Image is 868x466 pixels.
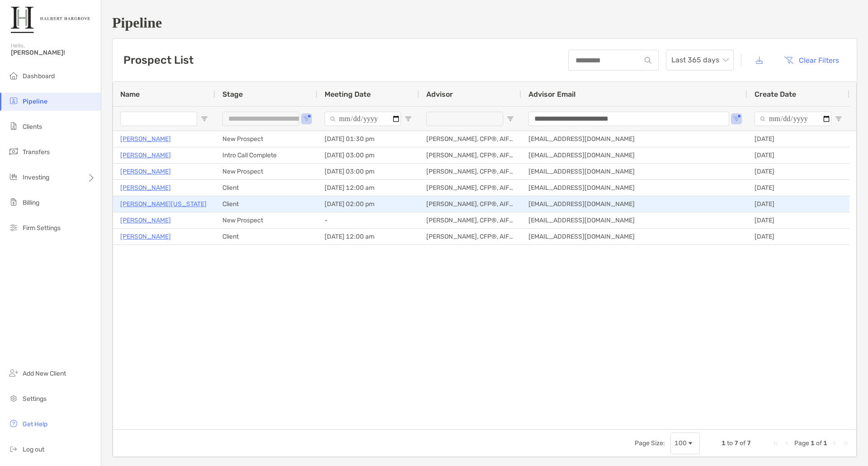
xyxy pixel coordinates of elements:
div: Page Size: [635,439,665,447]
input: Create Date Filter Input [755,112,831,126]
span: Advisor [426,90,453,99]
div: [DATE] 12:00 am [317,180,419,196]
span: Get Help [23,420,47,428]
div: [DATE] [747,212,849,228]
div: [PERSON_NAME], CFP®, AIF® [419,180,521,196]
div: [PERSON_NAME], CFP®, AIF® [419,164,521,179]
h1: Pipeline [112,14,857,31]
span: 1 [722,439,726,447]
img: input icon [645,57,651,64]
div: [DATE] 03:00 pm [317,164,419,179]
img: add_new_client icon [8,367,19,378]
span: Add New Client [23,370,66,377]
p: [PERSON_NAME] [120,166,171,177]
button: Open Filter Menu [405,115,412,122]
img: billing icon [8,197,19,207]
span: Clients [23,123,42,131]
div: Client [215,196,317,212]
img: clients icon [8,121,19,132]
a: [PERSON_NAME] [120,133,171,145]
a: [PERSON_NAME][US_STATE] [120,198,207,210]
div: Page Size [670,433,700,454]
div: [EMAIL_ADDRESS][DOMAIN_NAME] [521,229,747,245]
img: investing icon [8,171,19,182]
span: Create Date [755,90,796,99]
div: [DATE] [747,229,849,245]
div: [DATE] [747,164,849,179]
span: 1 [811,439,815,447]
div: New Prospect [215,131,317,147]
div: [PERSON_NAME], CFP®, AIF® [419,147,521,163]
span: Firm Settings [23,224,61,232]
span: Dashboard [23,72,55,80]
img: logout icon [8,443,19,454]
img: pipeline icon [8,95,19,106]
div: [DATE] 03:00 pm [317,147,419,163]
span: [PERSON_NAME]! [11,49,95,56]
img: firm-settings icon [8,222,19,233]
div: [DATE] 12:00 am [317,229,419,245]
button: Clear Filters [777,50,846,70]
span: Stage [222,90,243,99]
span: Name [120,90,140,99]
span: Log out [23,446,44,453]
a: [PERSON_NAME] [120,182,171,193]
div: Previous Page [783,440,791,447]
div: [PERSON_NAME], CFP®, AIF® [419,212,521,228]
div: [EMAIL_ADDRESS][DOMAIN_NAME] [521,131,747,147]
a: [PERSON_NAME] [120,215,171,226]
span: Meeting Date [325,90,371,99]
button: Open Filter Menu [733,115,740,122]
div: Next Page [831,440,838,447]
span: Last 365 days [671,50,728,70]
div: [EMAIL_ADDRESS][DOMAIN_NAME] [521,180,747,196]
div: Intro Call Complete [215,147,317,163]
div: First Page [773,440,780,447]
span: 1 [823,439,827,447]
span: Billing [23,199,39,207]
div: [DATE] [747,131,849,147]
div: [EMAIL_ADDRESS][DOMAIN_NAME] [521,147,747,163]
div: [DATE] 01:30 pm [317,131,419,147]
div: Client [215,229,317,245]
div: [EMAIL_ADDRESS][DOMAIN_NAME] [521,212,747,228]
span: 7 [734,439,738,447]
input: Name Filter Input [120,112,197,126]
button: Open Filter Menu [835,115,842,122]
div: [EMAIL_ADDRESS][DOMAIN_NAME] [521,164,747,179]
div: Last Page [842,440,849,447]
span: Settings [23,395,47,403]
img: dashboard icon [8,70,19,81]
div: [PERSON_NAME], CFP®, AIF® [419,196,521,212]
a: [PERSON_NAME] [120,150,171,161]
a: [PERSON_NAME] [120,231,171,242]
div: - [317,212,419,228]
button: Open Filter Menu [201,115,208,122]
h3: Prospect List [123,54,193,66]
button: Open Filter Menu [303,115,310,122]
span: Pipeline [23,98,47,105]
span: of [816,439,822,447]
div: New Prospect [215,164,317,179]
span: Advisor Email [528,90,576,99]
div: 100 [675,439,687,447]
div: Client [215,180,317,196]
div: [DATE] [747,180,849,196]
button: Open Filter Menu [507,115,514,122]
img: settings icon [8,393,19,404]
input: Advisor Email Filter Input [528,112,729,126]
span: Transfers [23,148,50,156]
img: Zoe Logo [11,4,90,36]
input: Meeting Date Filter Input [325,112,401,126]
span: Investing [23,174,49,181]
div: New Prospect [215,212,317,228]
span: of [740,439,745,447]
img: transfers icon [8,146,19,157]
span: Page [794,439,809,447]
